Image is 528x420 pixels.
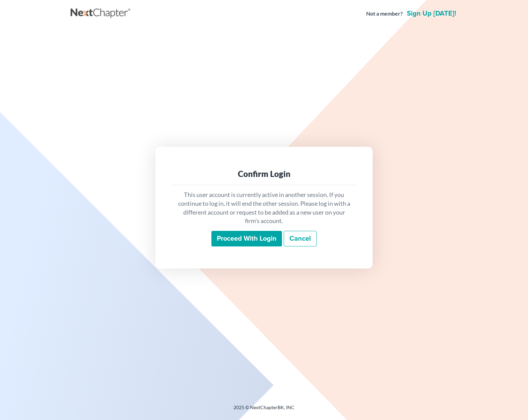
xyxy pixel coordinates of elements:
[406,10,457,17] a: Sign up [DATE]!
[71,404,457,416] div: 2025 © NextChapterBK, INC
[177,191,351,225] p: This user account is currently active in another session. If you continue to log in, it will end ...
[177,168,351,179] div: Confirm Login
[366,10,403,18] strong: Not a member?
[211,231,282,246] input: Proceed with login
[284,231,317,246] a: Cancel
